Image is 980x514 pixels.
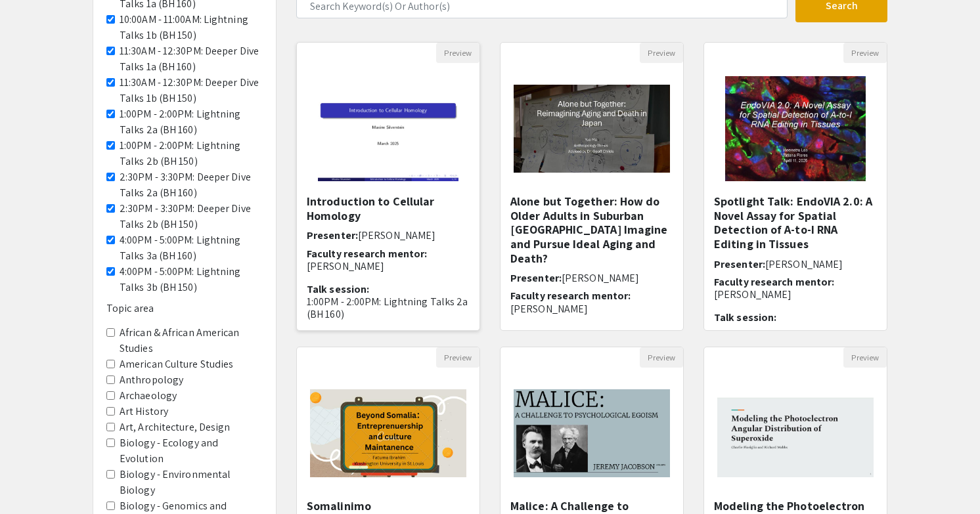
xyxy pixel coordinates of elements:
label: Art History [120,404,168,419]
label: 2:30PM - 3:30PM: Deeper Dive Talks 2b (BH 150) [120,201,263,232]
img: <p><strong style="background-color: transparent; color: rgb(26, 26, 26);">Modeling the Photoelect... [704,376,887,490]
p: [PERSON_NAME] [307,260,470,272]
h5: Introduction to Cellular Homology [307,194,470,223]
button: Preview [843,43,887,63]
h5: Somalinimo [307,499,470,513]
button: Preview [640,43,683,63]
iframe: Chat [10,455,56,504]
label: Anthropology [120,372,183,388]
span: [PERSON_NAME] [562,271,639,285]
div: Open Presentation <p>Introduction to Cellular Homology</p> [296,42,480,331]
img: <p>Malice: A Challenge to Psychological Egoism</p> [501,376,683,490]
label: 2:30PM - 3:30PM: Deeper Dive Talks 2a (BH 160) [120,169,263,201]
label: 11:30AM - 12:30PM: Deeper Dive Talks 1a (BH 160) [120,43,263,75]
p: 1:00PM - 2:00PM: Lightning Talks 2a (BH 160) [307,295,470,320]
img: <p>Spotlight Talk: EndoVIA 2.0: A Novel Assay for Spatial Detection of A-to-I RNA Editing in Tiss... [712,63,878,194]
img: <p>Alone but Together: How do Older Adults in Suburban Japan Imagine and Pursue Ideal Aging and D... [501,72,683,186]
h6: Topic area [106,302,263,314]
label: Biology - Ecology and Evolution [120,435,263,467]
span: Faculty research mentor: [510,289,631,303]
label: American Culture Studies [120,356,233,372]
h6: Presenter: [714,258,877,270]
label: 1:00PM - 2:00PM: Lightning Talks 2b (BH 150) [120,138,263,169]
span: Faculty research mentor: [307,247,427,261]
button: Preview [436,347,479,368]
button: Preview [843,347,887,368]
button: Preview [640,347,683,368]
label: Archaeology [120,388,177,404]
label: 1:00PM - 2:00PM: Lightning Talks 2a (BH 160) [120,106,263,138]
h6: Presenter: [307,229,470,242]
label: 11:30AM - 12:30PM: Deeper Dive Talks 1b (BH 150) [120,75,263,106]
label: 10:00AM - 11:00AM: Lightning Talks 1b (BH 150) [120,12,263,43]
span: Faculty research mentor: [714,275,834,289]
span: Talk session: [714,311,776,324]
label: 4:00PM - 5:00PM: Lightning Talks 3b (BH 150) [120,264,263,295]
h6: Presenter: [510,272,673,284]
label: African & African American Studies [120,325,263,356]
button: Preview [436,43,479,63]
h5: Alone but Together: How do Older Adults in Suburban [GEOGRAPHIC_DATA] Imagine and Pursue Ideal Ag... [510,194,673,265]
div: Open Presentation <p>Alone but Together: How do Older Adults in Suburban Japan Imagine and Pursue... [500,42,684,331]
label: 4:00PM - 5:00PM: Lightning Talks 3a (BH 160) [120,232,263,264]
label: Biology - Environmental Biology [120,467,263,498]
p: [PERSON_NAME] [510,303,673,315]
span: Talk session: [307,282,369,296]
img: <p>Somalinimo</p> [297,376,479,490]
div: Open Presentation <p>Spotlight Talk: EndoVIA 2.0: A Novel Assay for Spatial Detection of A-to-I R... [703,42,887,331]
p: [PERSON_NAME] [714,288,877,301]
span: [PERSON_NAME] [765,257,843,271]
span: [PERSON_NAME] [358,228,435,242]
img: <p>Introduction to Cellular Homology</p> [305,63,471,194]
h5: Spotlight Talk: EndoVIA 2.0: A Novel Assay for Spatial Detection of A-to-I RNA Editing in Tissues [714,194,877,251]
label: Art, Architecture, Design [120,419,231,435]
